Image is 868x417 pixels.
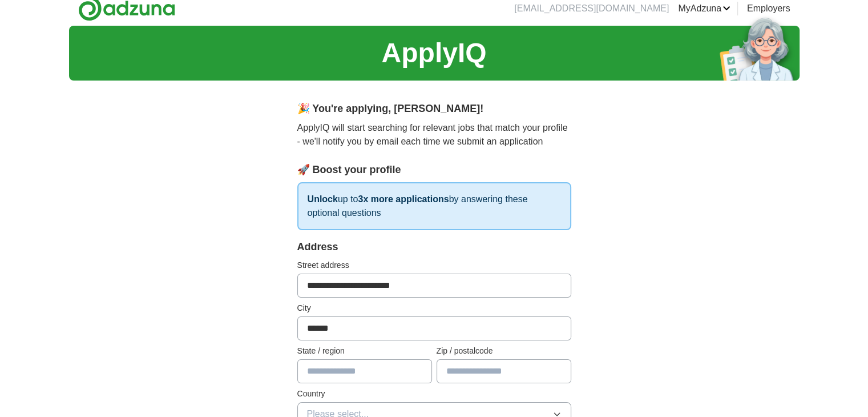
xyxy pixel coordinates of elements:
[297,259,571,271] label: Street address
[297,239,571,255] div: Address
[747,2,790,15] a: Employers
[297,121,571,149] p: ApplyIQ will start searching for relevant jobs that match your profile - we'll notify you by emai...
[297,162,571,178] div: 🚀 Boost your profile
[514,2,669,15] li: [EMAIL_ADDRESS][DOMAIN_NAME]
[297,302,571,314] label: City
[437,345,571,357] label: Zip / postalcode
[678,2,730,15] a: MyAdzuna
[381,33,486,74] h1: ApplyIQ
[297,388,571,400] label: Country
[297,182,571,230] p: up to by answering these optional questions
[358,194,449,204] strong: 3x more applications
[297,345,432,357] label: State / region
[308,194,338,204] strong: Unlock
[297,101,571,117] div: 🎉 You're applying , [PERSON_NAME] !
